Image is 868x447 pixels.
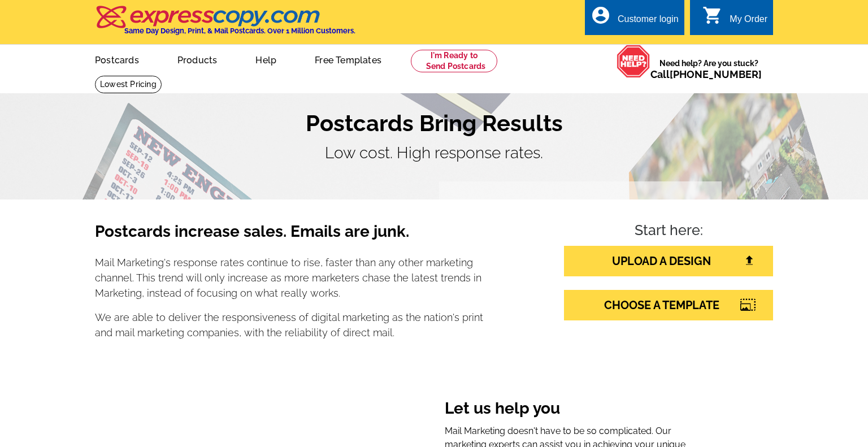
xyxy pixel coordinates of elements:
[702,5,723,25] i: shopping_cart
[617,45,650,78] img: help
[650,68,762,80] span: Call
[77,46,157,72] a: Postcards
[591,5,611,25] i: account_circle
[591,12,679,27] a: account_circle Customer login
[670,68,762,80] a: [PHONE_NUMBER]
[237,46,294,72] a: Help
[618,14,679,30] div: Customer login
[95,14,355,35] a: Same Day Design, Print, & Mail Postcards. Over 1 Million Customers.
[564,222,773,241] h4: Start here:
[95,110,773,137] h1: Postcards Bring Results
[95,255,484,301] p: Mail Marketing's response rates continue to rise, faster than any other marketing channel. This t...
[124,27,355,35] h4: Same Day Design, Print, & Mail Postcards. Over 1 Million Customers.
[564,290,773,320] a: CHOOSE A TEMPLATE
[95,310,484,340] p: We are able to deliver the responsiveness of digital marketing as the nation's print and mail mar...
[650,58,767,80] span: Need help? Are you stuck?
[159,46,236,72] a: Products
[564,246,773,276] a: UPLOAD A DESIGN
[730,14,767,30] div: My Order
[445,399,697,420] h3: Let us help you
[297,46,400,72] a: Free Templates
[95,222,484,250] h3: Postcards increase sales. Emails are junk.
[95,141,773,165] p: Low cost. High response rates.
[702,12,767,27] a: shopping_cart My Order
